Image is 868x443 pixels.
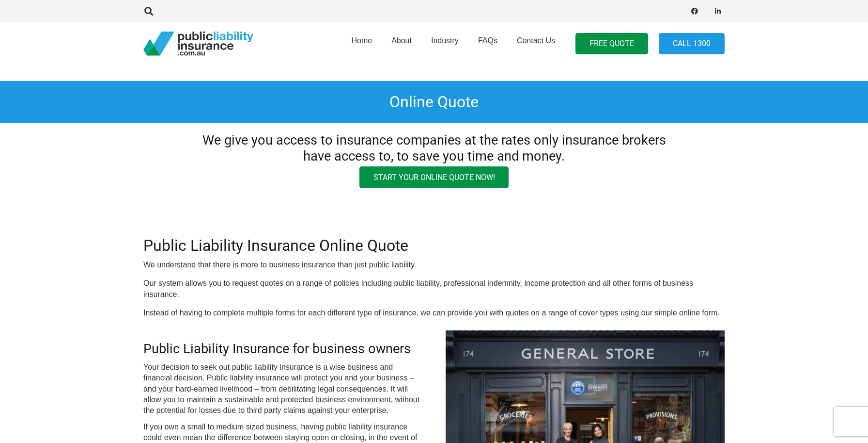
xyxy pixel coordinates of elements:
[507,19,565,68] a: Contact Us
[359,166,509,188] a: Start your online quote now!
[143,278,725,300] p: Our system allows you to request quotes on a range of policies including public liability, profes...
[659,33,725,55] a: Call 1300
[143,260,725,270] p: We understand that there is more to business insurance than just public liability.
[431,36,459,45] span: Industry
[139,7,158,16] a: Search
[351,36,372,45] span: Home
[517,36,555,45] span: Contact Us
[391,36,412,45] span: About
[575,33,648,55] a: FREE QUOTE
[468,19,507,68] a: FAQs
[421,19,468,68] a: Industry
[143,341,422,357] h3: Public Liability Insurance for business owners
[382,19,421,68] a: About
[143,363,419,415] span: Your decision to seek out public liability insurance is a wise business and financial decision. P...
[688,4,701,18] a: Facebook
[143,236,725,255] h2: Public Liability Insurance Online Quote
[711,4,725,18] a: LinkedIn
[194,132,674,164] h3: We give you access to insurance companies at the rates only insurance brokers have access to, to ...
[143,32,253,56] a: pli_logotransparent
[341,19,382,68] a: Home
[143,308,725,318] p: Instead of having to complete multiple forms for each different type of insurance, we can provide...
[478,36,497,45] span: FAQs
